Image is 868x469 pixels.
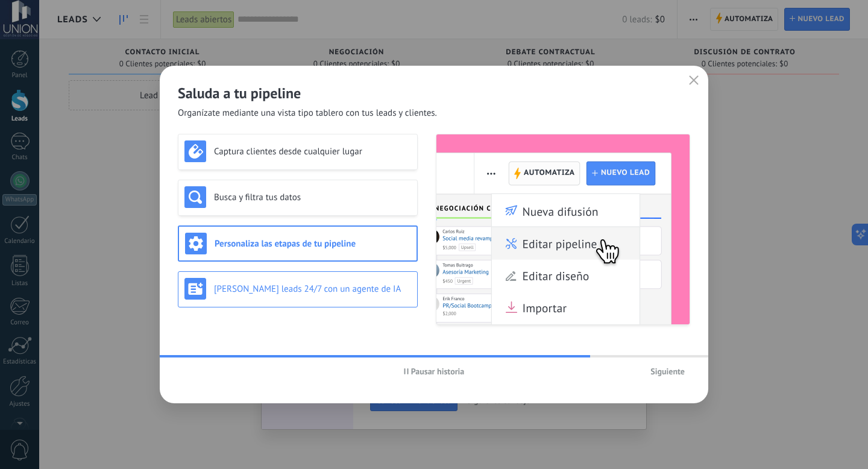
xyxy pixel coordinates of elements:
h3: Busca y filtra tus datos [214,192,411,203]
span: Pausar historia [411,367,465,376]
h2: Saluda a tu pipeline [178,84,690,102]
h3: Personaliza las etapas de tu pipeline [215,238,410,250]
span: Organízate mediante una vista tipo tablero con tus leads y clientes. [178,107,437,119]
span: Siguiente [650,367,685,376]
button: Siguiente [645,362,690,380]
h3: [PERSON_NAME] leads 24/7 con un agente de IA [214,283,411,295]
button: Pausar historia [398,362,470,380]
h3: Captura clientes desde cualquier lugar [214,146,411,157]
